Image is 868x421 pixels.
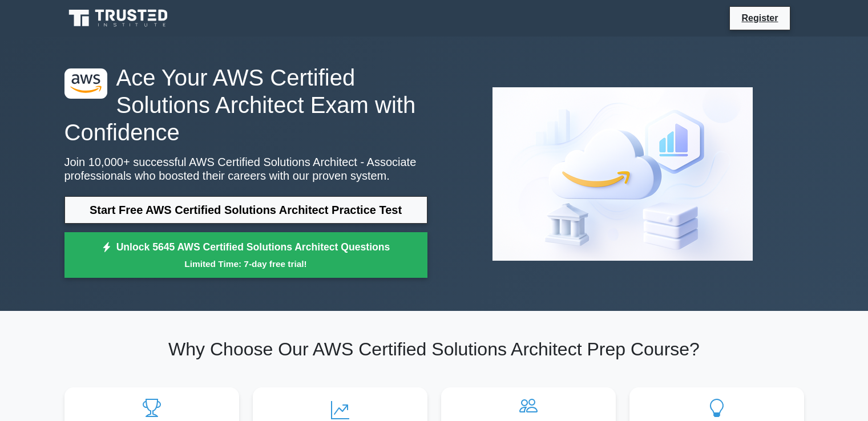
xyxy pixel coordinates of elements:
[483,78,762,270] img: AWS Certified Solutions Architect - Associate Preview
[64,155,427,183] p: Join 10,000+ successful AWS Certified Solutions Architect - Associate professionals who boosted t...
[64,196,427,224] a: Start Free AWS Certified Solutions Architect Practice Test
[64,338,804,360] h2: Why Choose Our AWS Certified Solutions Architect Prep Course?
[64,64,427,146] h1: Ace Your AWS Certified Solutions Architect Exam with Confidence
[79,257,413,270] small: Limited Time: 7-day free trial!
[734,11,785,25] a: Register
[64,232,427,278] a: Unlock 5645 AWS Certified Solutions Architect QuestionsLimited Time: 7-day free trial!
